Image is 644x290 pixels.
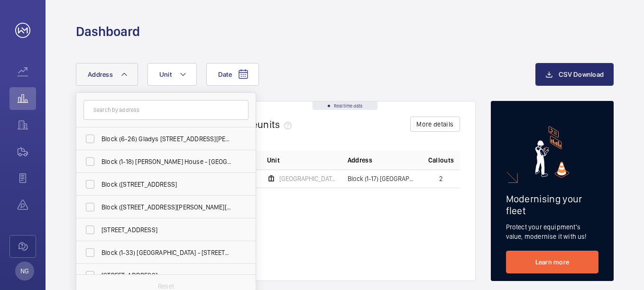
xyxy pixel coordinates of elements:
[279,175,336,182] span: [GEOGRAPHIC_DATA]
[218,71,232,78] span: Date
[101,157,232,166] span: Block (1-18) [PERSON_NAME] House - [GEOGRAPHIC_DATA] 1EP
[101,134,232,144] span: Block (6-26) Gladys [STREET_ADDRESS][PERSON_NAME]
[147,63,197,86] button: Unit
[313,101,377,110] div: Real time data
[101,271,232,280] span: [STREET_ADDRESS]
[20,266,29,276] p: NG
[101,202,232,212] span: Block ([STREET_ADDRESS][PERSON_NAME][PERSON_NAME]
[506,222,599,241] p: Protect your equipment's value, modernise it with us!
[439,175,443,182] span: 2
[506,193,599,217] h2: Modernising your fleet
[535,63,614,86] button: CSV Download
[258,118,295,130] span: units
[101,180,232,189] span: Block ([STREET_ADDRESS]
[348,155,372,165] span: Address
[88,71,113,78] span: Address
[76,23,140,40] h1: Dashboard
[535,126,570,178] img: marketing-card.svg
[101,225,232,235] span: [STREET_ADDRESS]
[159,71,172,78] span: Unit
[230,118,295,130] h2: Rogue
[428,155,454,165] span: Callouts
[506,251,599,273] a: Learn more
[83,100,248,120] input: Search by address
[267,155,280,165] span: Unit
[559,71,604,78] span: CSV Download
[410,117,460,132] button: More details
[76,63,138,86] button: Address
[101,248,232,257] span: Block (1-33) [GEOGRAPHIC_DATA] - [STREET_ADDRESS]
[206,63,259,86] button: Date
[348,175,417,182] span: Block (1-17) [GEOGRAPHIC_DATA] - [GEOGRAPHIC_DATA]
